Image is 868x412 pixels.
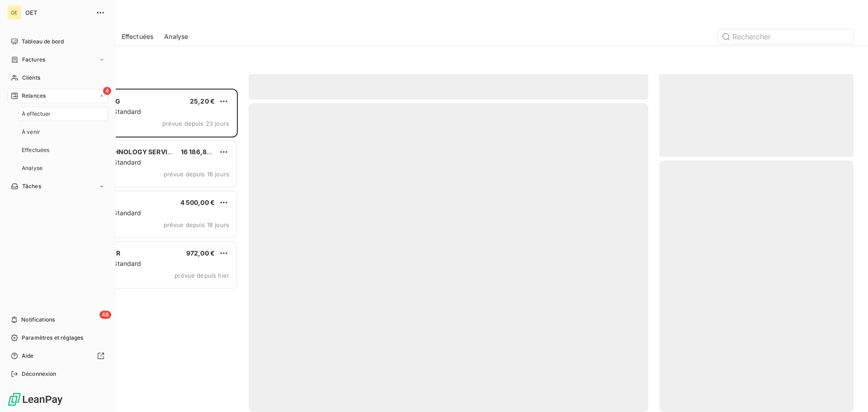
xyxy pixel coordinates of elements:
span: Déconnexion [22,370,57,378]
span: 16 186,80 € [181,148,217,156]
span: Analyse [164,32,188,41]
span: Clients [22,74,40,82]
span: Effectuées [122,32,154,41]
span: Tâches [22,182,41,190]
span: 4 500,00 € [180,199,215,206]
span: prévue depuis 18 jours [164,221,229,228]
span: prévue depuis hier [175,272,229,279]
span: Factures [22,56,45,64]
span: Aide [22,352,34,360]
input: Rechercher [718,29,854,44]
span: Relances [22,92,46,100]
span: Notifications [21,316,55,324]
span: prévue depuis 18 jours [164,170,229,178]
iframe: Intercom live chat [837,381,859,403]
a: Aide [7,349,108,363]
span: SECURITAS TECHNOLOGY SERVICES [64,148,180,156]
span: Analyse [22,164,42,172]
span: OET [25,9,90,16]
span: Tableau de bord [22,38,64,46]
div: OE [7,5,22,20]
span: Paramètres et réglages [22,334,83,342]
span: 48 [99,311,111,319]
span: À effectuer [22,110,51,118]
span: prévue depuis 23 jours [162,120,229,127]
span: À venir [22,128,40,136]
span: 25,20 € [190,97,215,105]
span: 972,00 € [186,249,215,257]
img: Logo LeanPay [7,392,63,407]
div: grid [43,89,238,412]
span: 4 [103,87,111,95]
span: Effectuées [22,146,50,154]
